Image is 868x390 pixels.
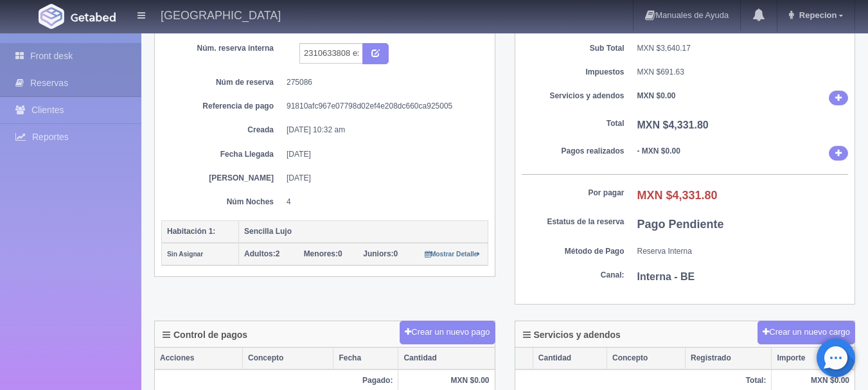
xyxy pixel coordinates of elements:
[637,271,695,282] b: Interna - BE
[244,249,276,258] strong: Adultos:
[363,249,398,258] span: 0
[287,197,479,208] dd: 4
[171,197,274,208] dt: Núm Noches
[400,321,495,344] button: Crear un nuevo pago
[637,146,680,155] b: - MXN $0.00
[522,146,624,157] dt: Pagos realizados
[244,249,279,258] span: 2
[637,67,849,78] dd: MXN $691.63
[425,251,481,258] small: Mostrar Detalle
[167,251,203,258] small: Sin Asignar
[637,120,709,130] b: MXN $4,331.80
[772,348,855,369] th: Importe
[171,77,274,88] dt: Núm de reserva
[522,270,624,281] dt: Canal:
[522,246,624,257] dt: Método de Pago
[171,149,274,160] dt: Fecha Llegada
[796,10,837,20] span: Repecion
[171,101,274,112] dt: Referencia de pago
[398,348,495,369] th: Cantidad
[287,125,479,136] dd: [DATE] 10:32 am
[522,91,624,102] dt: Servicios y adendos
[287,77,479,88] dd: 275086
[637,91,676,100] b: MXN $0.00
[637,43,849,54] dd: MXN $3,640.17
[167,227,215,236] b: Habitación 1:
[522,67,624,78] dt: Impuestos
[155,348,243,369] th: Acciones
[161,6,281,22] h4: [GEOGRAPHIC_DATA]
[637,189,718,202] b: MXN $4,331.80
[243,348,333,369] th: Concepto
[637,246,849,257] dd: Reserva Interna
[304,249,342,258] span: 0
[171,43,274,54] dt: Núm. reserva interna
[522,188,624,199] dt: Por pagar
[522,118,624,129] dt: Total
[425,249,481,258] a: Mostrar Detalle
[333,348,398,369] th: Fecha
[533,348,607,369] th: Cantidad
[287,149,479,160] dd: [DATE]
[363,249,393,258] strong: Juniors:
[171,125,274,136] dt: Creada
[39,4,64,29] img: Getabed
[171,173,274,184] dt: [PERSON_NAME]
[522,217,624,227] dt: Estatus de la reserva
[757,321,855,344] button: Crear un nuevo cargo
[522,43,624,54] dt: Sub Total
[163,330,247,340] h4: Control de pagos
[239,220,488,243] th: Sencilla Lujo
[686,348,772,369] th: Registrado
[71,12,116,22] img: Getabed
[287,101,479,112] dd: 91810afc967e07798d02ef4e208dc660ca925005
[637,218,724,231] b: Pago Pendiente
[287,173,479,184] dd: [DATE]
[304,249,338,258] strong: Menores:
[607,348,686,369] th: Concepto
[523,330,621,340] h4: Servicios y adendos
